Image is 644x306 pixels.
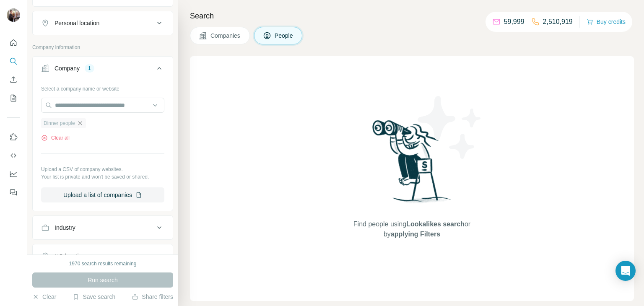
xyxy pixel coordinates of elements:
[615,261,636,281] div: Open Intercom Messenger
[85,65,94,72] div: 1
[73,293,115,301] button: Save search
[406,220,465,228] span: Lookalikes search
[7,166,20,182] button: Dashboard
[412,90,488,165] img: Surfe Illustration - Stars
[7,72,20,87] button: Enrich CSV
[33,58,173,82] button: Company1
[210,31,241,40] span: Companies
[41,82,164,93] div: Select a company name or website
[504,17,525,27] p: 59,999
[33,13,173,33] button: Personal location
[7,91,20,106] button: My lists
[32,293,56,301] button: Clear
[33,246,173,266] button: HQ location
[7,130,20,145] button: Use Surfe on LinkedIn
[275,31,294,40] span: People
[7,8,20,22] img: Avatar
[190,10,634,22] h4: Search
[33,218,173,238] button: Industry
[69,260,137,267] div: 1970 search results remaining
[7,35,20,50] button: Quick start
[391,231,440,238] span: applying Filters
[55,19,99,27] div: Personal location
[543,17,573,27] p: 2,510,919
[55,64,80,73] div: Company
[41,166,164,173] p: Upload a CSV of company websites.
[55,223,75,232] div: Industry
[7,148,20,163] button: Use Surfe API
[41,134,70,142] button: Clear all
[369,118,456,211] img: Surfe Illustration - Woman searching with binoculars
[132,293,173,301] button: Share filters
[7,54,20,69] button: Search
[345,219,479,239] span: Find people using or by
[7,185,20,200] button: Feedback
[55,252,85,260] div: HQ location
[32,44,173,51] p: Company information
[41,187,164,202] button: Upload a list of companies
[44,119,75,127] span: Dinner people
[587,16,626,28] button: Buy credits
[41,173,164,181] p: Your list is private and won't be saved or shared.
